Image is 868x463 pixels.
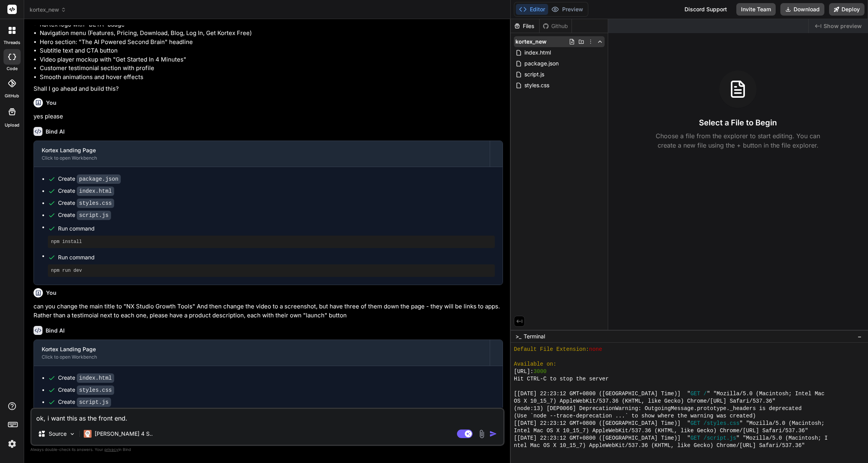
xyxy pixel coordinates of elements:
li: Subtitle text and CTA button [40,46,503,55]
code: styles.css [77,386,114,395]
code: script.js [77,398,111,407]
pre: npm install [51,239,492,245]
p: can you change the main title to "NX Studio Growth Tools" And then change the video to a screensh... [34,302,503,320]
label: Upload [5,122,19,129]
span: GET [690,420,700,427]
span: Run command [58,225,495,232]
code: styles.css [77,199,114,208]
span: OS X 10_15_7) AppleWebKit/537.36 (KHTML, like Gecko) Chrome/[URL] Safari/537.36" [514,398,775,405]
span: Default File Extension: [514,346,589,353]
li: Customer testimonial section with profile [40,64,503,73]
span: Intel Mac OS X 10_15_7) AppleWebKit/537.36 (KHTML, like Gecko) Chrome/[URL] Safari/537.36" [514,427,808,435]
div: Github [540,22,572,30]
div: Click to open Workbench [42,155,482,161]
span: styles.css [524,81,550,90]
div: Create [58,199,114,207]
p: yes please [34,112,503,121]
div: Create [58,211,111,219]
div: Kortex Landing Page [42,345,482,353]
code: index.html [77,187,114,196]
span: − [857,333,862,340]
div: Files [511,22,539,30]
code: index.html [77,373,114,383]
span: package.json [524,59,559,68]
p: Source [49,430,67,438]
li: Video player mockup with "Get Started In 4 Minutes" [40,55,503,64]
div: Discord Support [680,3,732,16]
button: Preview [548,4,586,15]
span: [URL]: [514,368,533,375]
img: icon [489,430,497,438]
span: Run command [58,254,495,261]
p: Always double-check its answers. Your in Bind [30,446,505,453]
span: Hit CTRL-C to stop the server [514,375,609,383]
h6: You [46,289,56,297]
div: Click to open Workbench [42,354,482,360]
span: [[DATE] 22:23:12 GMT+0800 ([GEOGRAPHIC_DATA] Time)] " [514,390,690,398]
li: Hero section: "The AI Powered Second Brain" headline [40,38,503,47]
span: index.html [524,48,552,57]
span: /styles.css [704,420,739,427]
div: Create [58,187,114,195]
span: >_ [515,333,521,340]
span: kortex_new [30,6,66,14]
p: Shall I go ahead and build this? [34,85,503,93]
span: Terminal [524,333,545,340]
label: GitHub [5,93,19,99]
span: [[DATE] 22:23:12 GMT+0800 ([GEOGRAPHIC_DATA] Time)] " [514,420,690,427]
div: Create [58,398,111,406]
div: Create [58,374,114,382]
span: /script.js [704,435,736,442]
span: GET [690,390,700,398]
img: Pick Models [69,431,76,437]
code: package.json [77,174,121,184]
span: ntel Mac OS X 10_15_7) AppleWebKit/537.36 (KHTML, like Gecko) Chrome/[URL] Safari/537.36" [514,442,805,449]
span: " "Mozilla/5.0 (Macintosh; Intel Mac [707,390,824,398]
h3: Select a File to Begin [699,117,777,128]
span: GET [690,435,700,442]
li: Navigation menu (Features, Pricing, Download, Blog, Log In, Get Kortex Free) [40,29,503,38]
button: − [856,330,863,343]
span: " "Mozilla/5.0 (Macintosh; I [736,435,828,442]
div: Kortex Landing Page [42,146,482,154]
button: Invite Team [736,3,776,16]
span: [[DATE] 22:23:12 GMT+0800 ([GEOGRAPHIC_DATA] Time)] " [514,435,690,442]
button: Kortex Landing PageClick to open Workbench [34,340,490,366]
div: Create [58,386,114,394]
h6: Bind AI [46,128,65,136]
span: " "Mozilla/5.0 (Macintosh; [739,420,824,427]
p: [PERSON_NAME] 4 S.. [95,430,153,438]
span: / [704,390,707,398]
img: attachment [477,430,486,438]
span: (node:13) [DEP0066] DeprecationWarning: OutgoingMessage.prototype._headers is deprecated [514,405,802,412]
pre: npm run dev [51,268,492,274]
span: script.js [524,70,545,79]
span: kortex_new [515,38,547,46]
button: Download [780,3,824,16]
div: Create [58,175,121,183]
label: code [7,65,18,72]
code: script.js [77,211,111,220]
img: settings [5,437,19,451]
button: Kortex Landing PageClick to open Workbench [34,141,490,167]
span: 3000 [533,368,547,375]
span: Available on: [514,361,556,368]
label: threads [4,39,20,46]
button: Editor [516,4,548,15]
button: Deploy [829,3,864,16]
li: Smooth animations and hover effects [40,73,503,82]
h6: Bind AI [46,327,65,334]
textarea: ok, i want this as the front end. [32,409,503,423]
h6: You [46,99,56,107]
span: none [589,346,602,353]
span: privacy [104,447,118,452]
img: Claude 4 Sonnet [84,430,92,438]
p: Choose a file from the explorer to start editing. You can create a new file using the + button in... [651,131,825,150]
span: (Use `node --trace-deprecation ...` to show where the warning was created) [514,412,756,420]
span: Show preview [824,22,862,30]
